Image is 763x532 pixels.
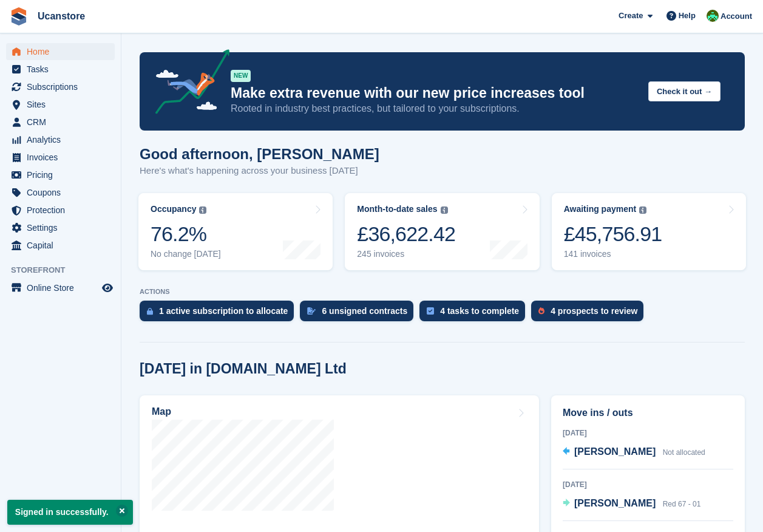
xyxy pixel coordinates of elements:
[6,114,115,131] a: menu
[6,131,115,148] a: menu
[27,166,100,183] span: Pricing
[564,222,662,247] div: £45,756.91
[199,206,206,214] img: icon-info-grey-7440780725fd019a000dd9b08b2336e03edf1995a4989e88bcd33f0948082b44.svg
[322,306,407,316] div: 6 unsigned contracts
[27,279,100,296] span: Online Store
[639,206,646,214] img: icon-info-grey-7440780725fd019a000dd9b08b2336e03edf1995a4989e88bcd33f0948082b44.svg
[357,249,455,259] div: 245 invoices
[6,219,115,236] a: menu
[679,10,696,22] span: Help
[663,448,705,457] span: Not allocated
[707,10,719,22] img: Leanne Tythcott
[27,43,100,60] span: Home
[6,149,115,166] a: menu
[648,81,721,101] button: Check it out →
[721,10,752,22] span: Account
[574,446,656,457] span: [PERSON_NAME]
[140,301,300,327] a: 1 active subscription to allocate
[27,114,100,131] span: CRM
[6,61,115,78] a: menu
[6,78,115,95] a: menu
[6,166,115,183] a: menu
[427,307,434,315] img: task-75834270c22a3079a89374b754ae025e5fb1db73e45f91037f5363f120a921f8.svg
[6,43,115,60] a: menu
[300,301,419,327] a: 6 unsigned contracts
[140,361,347,377] h2: [DATE] in [DOMAIN_NAME] Ltd
[574,498,656,508] span: [PERSON_NAME]
[27,96,100,113] span: Sites
[159,306,288,316] div: 1 active subscription to allocate
[6,96,115,113] a: menu
[6,279,115,296] a: menu
[140,146,379,162] h1: Good afternoon, [PERSON_NAME]
[441,206,448,214] img: icon-info-grey-7440780725fd019a000dd9b08b2336e03edf1995a4989e88bcd33f0948082b44.svg
[357,222,455,247] div: £36,622.42
[563,445,705,460] a: [PERSON_NAME] Not allocated
[663,500,701,508] span: Red 67 - 01
[231,70,251,82] div: NEW
[151,222,221,247] div: 76.2%
[138,193,333,270] a: Occupancy 76.2% No change [DATE]
[27,219,100,236] span: Settings
[564,249,662,259] div: 141 invoices
[100,281,115,295] a: Preview store
[563,406,733,420] h2: Move ins / outs
[140,288,745,296] p: ACTIONS
[152,406,171,417] h2: Map
[307,307,316,315] img: contract_signature_icon-13c848040528278c33f63329250d36e43548de30e8caae1d1a13099fd9432cc5.svg
[419,301,531,327] a: 4 tasks to complete
[564,204,637,214] div: Awaiting payment
[440,306,519,316] div: 4 tasks to complete
[11,264,121,276] span: Storefront
[27,149,100,166] span: Invoices
[27,184,100,201] span: Coupons
[563,428,733,438] div: [DATE]
[33,6,90,26] a: Ucanstore
[357,204,437,214] div: Month-to-date sales
[140,164,379,178] p: Here's what's happening across your business [DATE]
[27,202,100,219] span: Protection
[7,500,133,525] p: Signed in successfully.
[151,204,196,214] div: Occupancy
[551,306,637,316] div: 4 prospects to review
[151,249,221,259] div: No change [DATE]
[552,193,746,270] a: Awaiting payment £45,756.91 141 invoices
[231,84,639,102] p: Make extra revenue with our new price increases tool
[10,7,28,26] img: stora-icon-8386f47178a22dfd0bd8f6a31ec36ba5ce8667c1dd55bd0f319d3a0aa187defe.svg
[231,102,639,115] p: Rooted in industry best practices, but tailored to your subscriptions.
[6,202,115,219] a: menu
[6,237,115,254] a: menu
[27,131,100,148] span: Analytics
[6,184,115,201] a: menu
[538,307,544,315] img: prospect-51fa495bee0391a8d652442698ab0144808aea92771e9ea1ae160a38d050c398.svg
[563,496,700,512] a: [PERSON_NAME] Red 67 - 01
[563,479,733,490] div: [DATE]
[147,307,153,315] img: active_subscription_to_allocate_icon-d502201f5373d7db506a760aba3b589e785aa758c864c3986d89f69b8ff3...
[531,301,649,327] a: 4 prospects to review
[27,237,100,254] span: Capital
[27,78,100,95] span: Subscriptions
[27,61,100,78] span: Tasks
[619,10,643,22] span: Create
[345,193,539,270] a: Month-to-date sales £36,622.42 245 invoices
[145,49,230,118] img: price-adjustments-announcement-icon-8257ccfd72463d97f412b2fc003d46551f7dbcb40ab6d574587a9cd5c0d94...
